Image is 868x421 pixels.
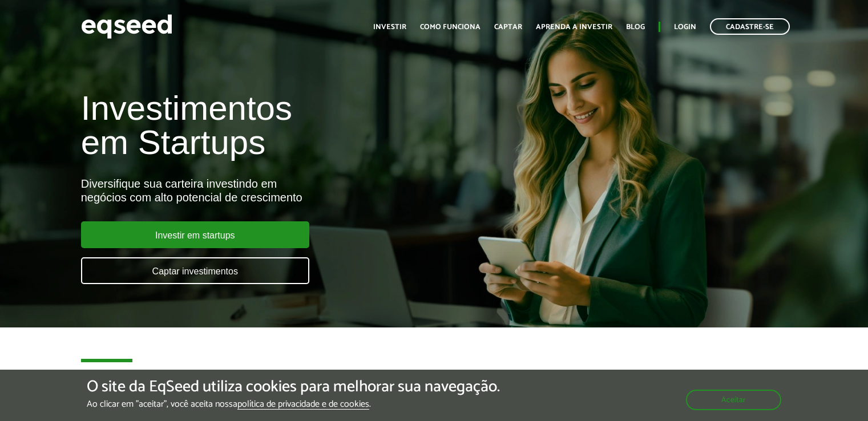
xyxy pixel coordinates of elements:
h1: Investimentos em Startups [81,91,498,160]
a: política de privacidade e de cookies [237,400,369,410]
img: EqSeed [81,11,172,42]
a: Investir [373,23,406,31]
a: Aprenda a investir [536,23,612,31]
a: Cadastre-se [710,18,790,35]
a: Login [674,23,696,31]
a: Investir em startups [81,221,309,248]
a: Blog [626,23,645,31]
a: Captar [494,23,522,31]
p: Ao clicar em "aceitar", você aceita nossa . [87,399,500,410]
a: Captar investimentos [81,257,309,284]
a: Como funciona [420,23,481,31]
h5: O site da EqSeed utiliza cookies para melhorar sua navegação. [87,378,500,396]
button: Aceitar [686,390,781,410]
div: Diversifique sua carteira investindo em negócios com alto potencial de crescimento [81,177,498,204]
